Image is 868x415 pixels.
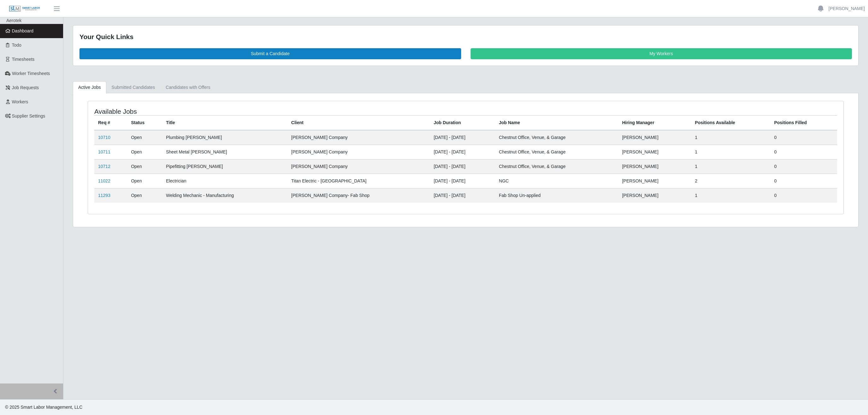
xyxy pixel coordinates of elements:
[162,145,287,159] td: Sheet Metal [PERSON_NAME]
[127,145,162,159] td: Open
[618,130,691,145] td: [PERSON_NAME]
[12,99,28,104] span: Workers
[12,71,50,76] span: Worker Timesheets
[691,159,770,174] td: 1
[430,174,495,188] td: [DATE] - [DATE]
[160,81,215,94] a: Candidates with Offers
[127,188,162,203] td: Open
[495,145,619,159] td: Chestnut Office, Venue, & Garage
[127,115,162,130] th: Status
[829,5,865,12] a: [PERSON_NAME]
[691,174,770,188] td: 2
[94,107,398,115] h4: Available Jobs
[770,159,837,174] td: 0
[9,5,40,12] img: SLM Logo
[287,188,430,203] td: [PERSON_NAME] Company- Fab Shop
[770,145,837,159] td: 0
[430,130,495,145] td: [DATE] - [DATE]
[770,130,837,145] td: 0
[94,115,127,130] th: Req #
[691,145,770,159] td: 1
[618,159,691,174] td: [PERSON_NAME]
[127,130,162,145] td: Open
[618,115,691,130] th: Hiring Manager
[471,48,852,59] a: My Workers
[495,188,619,203] td: Fab Shop Un-applied
[79,32,852,42] div: Your Quick Links
[79,48,461,59] a: Submit a Candidate
[98,178,110,183] a: 11022
[287,159,430,174] td: [PERSON_NAME] Company
[73,81,106,94] a: Active Jobs
[618,188,691,203] td: [PERSON_NAME]
[162,188,287,203] td: Welding Mechanic - Manufacturing
[618,145,691,159] td: [PERSON_NAME]
[495,130,619,145] td: Chestnut Office, Venue, & Garage
[98,164,110,169] a: 10712
[495,159,619,174] td: Chestnut Office, Venue, & Garage
[106,81,161,94] a: Submitted Candidates
[287,174,430,188] td: Titan Electric - [GEOGRAPHIC_DATA]
[770,174,837,188] td: 0
[98,193,110,198] a: 11293
[12,85,39,90] span: Job Requests
[6,18,21,23] span: Aerotek
[770,188,837,203] td: 0
[127,174,162,188] td: Open
[287,115,430,130] th: Client
[162,115,287,130] th: Title
[495,174,619,188] td: NGC
[287,145,430,159] td: [PERSON_NAME] Company
[127,159,162,174] td: Open
[770,115,837,130] th: Positions Filled
[162,174,287,188] td: Electrician
[430,115,495,130] th: Job Duration
[98,135,110,140] a: 10710
[430,145,495,159] td: [DATE] - [DATE]
[98,149,110,154] a: 10711
[495,115,619,130] th: Job Name
[430,159,495,174] td: [DATE] - [DATE]
[691,130,770,145] td: 1
[618,174,691,188] td: [PERSON_NAME]
[430,188,495,203] td: [DATE] - [DATE]
[5,405,82,410] span: © 2025 Smart Labor Management, LLC
[12,28,34,33] span: Dashboard
[12,43,21,48] span: Todo
[287,130,430,145] td: [PERSON_NAME] Company
[162,130,287,145] td: Plumbing [PERSON_NAME]
[691,115,770,130] th: Positions Available
[12,113,45,118] span: Supplier Settings
[12,57,35,62] span: Timesheets
[162,159,287,174] td: Pipefitting [PERSON_NAME]
[691,188,770,203] td: 1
